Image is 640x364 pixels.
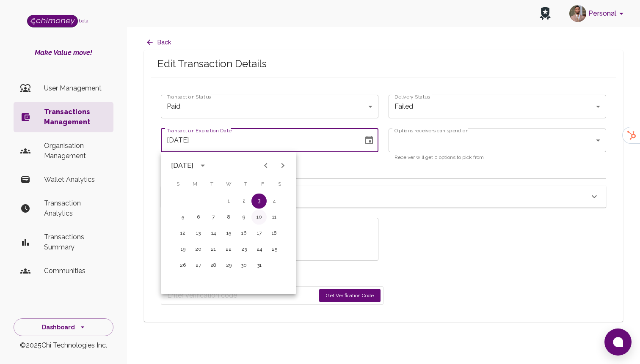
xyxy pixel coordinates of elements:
[267,210,282,225] button: 11
[190,226,206,241] button: 13
[44,266,107,276] p: Communities
[251,226,267,241] button: 17
[175,210,190,225] button: 5
[44,83,107,93] p: User Management
[236,210,251,225] button: 9
[251,194,267,209] button: 3
[206,242,221,257] button: 21
[604,328,632,356] button: Open chat window
[221,226,236,241] button: 15
[167,127,232,134] label: Transaction Expiration Date
[394,93,430,100] label: Delivery Status
[274,157,291,174] button: Next month
[251,242,267,257] button: 24
[272,176,287,193] span: Saturday
[236,242,251,257] button: 23
[255,176,270,193] span: Friday
[206,258,221,273] button: 28
[161,186,606,208] div: Review Transaction Data
[170,176,185,193] span: Sunday
[319,289,381,302] button: Get Verification Code
[566,3,630,25] button: account of current user
[267,226,282,241] button: 18
[221,258,236,273] button: 29
[206,210,221,225] button: 7
[190,258,206,273] button: 27
[44,141,107,161] p: Organisation Management
[175,258,190,273] button: 26
[221,242,236,257] button: 22
[267,242,282,257] button: 25
[251,210,267,225] button: 10
[44,198,107,219] p: Transaction Analytics
[251,258,267,273] button: 31
[161,95,378,118] div: Paid
[206,226,221,241] button: 14
[44,107,107,127] p: Transactions Management
[190,242,206,257] button: 20
[221,194,236,209] button: 1
[238,176,253,193] span: Thursday
[144,35,174,50] button: Back
[569,5,586,22] img: avatar
[187,176,202,193] span: Monday
[236,194,251,209] button: 2
[394,127,469,134] label: Options receivers can spend on
[267,194,282,209] button: 4
[44,232,107,252] p: Transactions Summary
[221,176,236,193] span: Wednesday
[44,175,107,185] p: Wallet Analytics
[221,210,236,225] button: 8
[204,176,219,193] span: Tuesday
[361,132,378,149] button: Choose date, selected date is Oct 3, 2025
[157,57,610,71] span: Edit Transaction Details
[14,318,113,337] button: Dashboard
[161,129,357,152] input: MM/DD/YYYY
[167,289,315,302] input: Enter verification code
[79,18,88,23] span: beta
[389,95,606,118] div: Failed
[171,161,193,171] div: [DATE]
[236,226,251,241] button: 16
[175,226,190,241] button: 12
[257,157,274,174] button: Previous month
[27,15,78,27] img: Logo
[175,242,190,257] button: 19
[196,159,210,173] button: calendar view is open, switch to year view
[190,210,206,225] button: 6
[167,93,211,100] label: Transaction Status
[236,258,251,273] button: 30
[394,153,600,162] p: Receiver will get 0 options to pick from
